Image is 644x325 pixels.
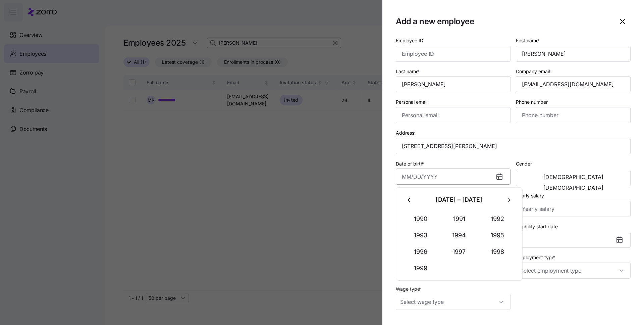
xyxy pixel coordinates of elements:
button: 1992 [479,211,517,227]
input: Address [396,138,631,154]
input: Personal email [396,107,511,123]
button: 1990 [402,211,440,227]
span: [DEMOGRAPHIC_DATA] [543,185,603,190]
label: Yearly salary [516,192,544,199]
span: [DEMOGRAPHIC_DATA] [543,174,603,180]
input: Phone number [516,107,631,123]
h1: Add a new employee [396,16,609,27]
input: Employee ID [396,46,511,62]
input: Select employment type [516,263,631,279]
button: 1996 [402,244,440,260]
button: 1995 [479,227,517,243]
button: 1994 [440,227,478,243]
button: 1999 [402,260,440,276]
input: Yearly salary [516,201,631,217]
button: 1991 [440,211,478,227]
label: Gender [516,160,532,168]
label: Phone number [516,98,548,106]
button: 1998 [479,244,517,260]
div: [DATE] – [DATE] [418,192,501,208]
label: Address [396,129,417,137]
button: 1997 [440,244,478,260]
input: First name [516,46,631,62]
label: Last name [396,68,421,75]
input: Company email [516,76,631,92]
label: Personal email [396,98,427,106]
label: First name [516,37,541,44]
label: Employment type [516,254,557,261]
input: MM/DD/YYYY [396,169,511,185]
label: Employee ID [396,37,423,44]
input: Last name [396,76,511,92]
label: Company email [516,68,552,75]
input: Select wage type [396,294,511,310]
button: 1993 [402,227,440,243]
label: Wage type [396,285,422,293]
label: Eligibility start date [516,223,558,230]
label: Date of birth [396,160,426,168]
